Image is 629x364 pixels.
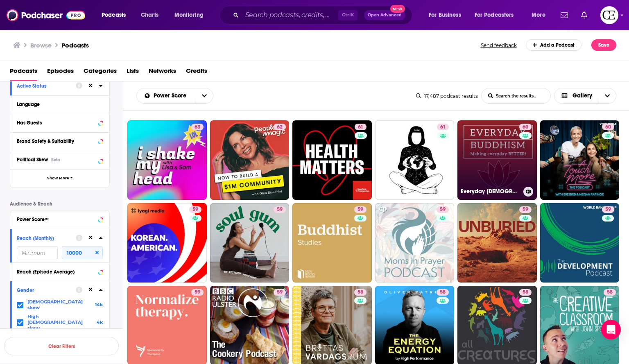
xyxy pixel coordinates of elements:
button: Clear Filters [4,337,119,355]
a: 61 [355,124,367,130]
span: Political Skew [17,157,48,163]
span: 59 [523,206,528,214]
a: Credits [186,64,207,81]
span: [DEMOGRAPHIC_DATA] skew [27,299,91,310]
button: open menu [196,88,213,103]
button: Reach (Monthly) [17,233,76,243]
a: 61 [292,120,372,200]
a: 59 [189,206,201,213]
p: Audience & Reach [10,201,110,207]
button: Show profile menu [600,6,618,24]
button: Brand Safety & Suitability [17,136,103,146]
a: Lists [127,64,139,81]
button: Gender [17,285,76,295]
a: Show notifications dropdown [557,8,571,22]
span: 59 [357,206,363,214]
a: 61 [375,120,455,200]
span: 61 [358,123,363,131]
span: More [532,9,545,21]
span: Ctrl K [338,10,357,20]
button: Send feedback [478,42,519,49]
a: Podcasts [61,41,89,49]
span: Podcasts [102,9,126,21]
a: 59 [437,206,449,213]
button: open menu [469,9,526,22]
span: 61 [440,123,446,131]
a: 63 [127,120,207,200]
span: 60 [523,123,528,131]
a: 59 [519,206,532,213]
a: 63 [191,124,204,130]
button: open menu [423,9,471,22]
a: 58 [437,289,449,296]
img: User Profile [600,6,618,24]
span: 4k [97,319,103,325]
button: Show More [10,169,109,188]
a: 59 [191,289,204,296]
h3: Everyday [DEMOGRAPHIC_DATA]: Making Everyday Better [461,188,520,195]
button: open menu [96,9,136,22]
div: 17,487 podcast results [416,93,478,99]
span: Power Score [154,93,189,99]
div: Has Guests [17,120,96,126]
span: 58 [440,288,446,296]
a: 58 [519,289,532,296]
span: 60 [605,123,611,131]
button: Active Status [17,81,76,91]
span: 59 [277,288,283,296]
div: Search podcasts, credits, & more... [227,6,420,25]
a: Categories [84,64,117,81]
button: open menu [526,9,556,22]
span: 58 [607,288,613,296]
span: 59 [277,206,283,214]
a: 60 [519,124,532,130]
a: 62 [274,124,286,130]
button: Political SkewBeta [17,154,103,165]
span: Networks [149,64,176,81]
div: Reach (Episode Average) [17,269,96,275]
input: Maximum [62,246,103,259]
span: High [DEMOGRAPHIC_DATA] skew [27,314,93,331]
button: Language [17,99,103,109]
button: Power Score™ [17,214,103,224]
div: Power Score™ [17,217,96,222]
div: Reach (Monthly) [17,235,70,241]
span: 59 [440,206,446,214]
a: Add a Podcast [526,39,582,51]
a: 60 [602,124,614,130]
span: 63 [195,123,200,131]
button: open menu [137,93,196,99]
span: 58 [357,288,363,296]
a: 59 [127,203,207,283]
span: 59 [195,288,200,296]
button: Choose View [554,88,617,104]
a: 59 [274,206,286,213]
div: Open Intercom Messenger [601,320,621,339]
a: 59 [540,203,620,283]
span: Gallery [572,93,592,99]
span: Show More [47,176,69,181]
button: Has Guests [17,118,103,128]
a: Episodes [47,64,74,81]
a: 59 [354,206,367,213]
div: Language [17,102,97,107]
a: 59 [292,203,372,283]
div: Beta [51,157,60,163]
span: 59 [605,206,611,214]
button: open menu [169,9,214,22]
a: Podcasts [10,64,37,81]
input: Search podcasts, credits, & more... [242,9,338,22]
a: 59 [274,289,286,296]
span: Open Advanced [368,13,402,17]
a: 59 [210,203,290,283]
a: Show notifications dropdown [578,8,591,22]
a: 60 [540,120,620,200]
img: Podchaser - Follow, Share and Rate Podcasts [7,7,85,23]
span: 59 [192,206,198,214]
